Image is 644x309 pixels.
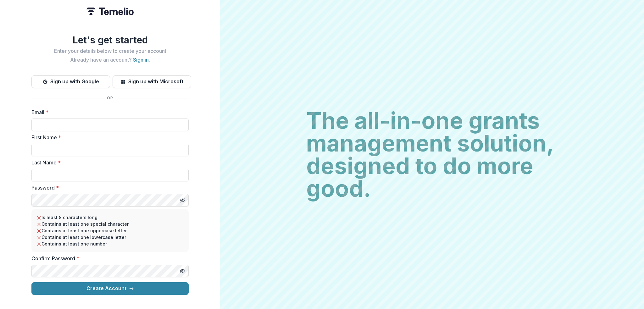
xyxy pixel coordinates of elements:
[177,195,187,205] button: Toggle password visibility
[133,57,149,63] a: Sign in
[31,34,189,46] h1: Let's get started
[36,214,184,221] li: Is least 8 characters long
[36,227,184,234] li: Contains at least one uppercase letter
[113,75,191,88] button: Sign up with Microsoft
[31,159,185,166] label: Last Name
[36,234,184,240] li: Contains at least one lowercase letter
[31,75,110,88] button: Sign up with Google
[31,48,189,54] h2: Enter your details below to create your account
[31,255,185,262] label: Confirm Password
[36,240,184,247] li: Contains at least one number
[31,134,185,141] label: First Name
[86,8,134,15] img: Temelio
[36,221,184,227] li: Contains at least one special character
[31,282,189,295] button: Create Account
[177,266,187,276] button: Toggle password visibility
[31,184,185,191] label: Password
[31,57,189,63] h2: Already have an account? .
[31,108,185,116] label: Email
